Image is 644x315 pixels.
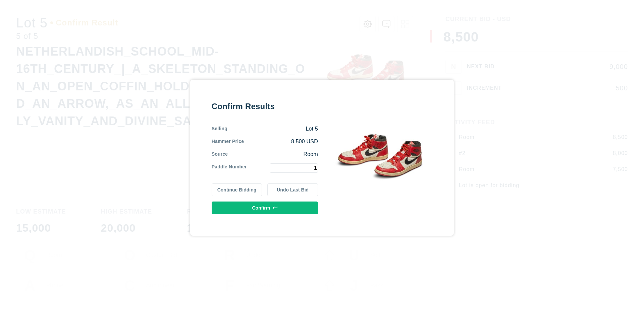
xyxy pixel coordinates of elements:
button: Undo Last Bid [267,183,318,196]
div: Confirm Results [212,101,318,112]
div: 8,500 USD [244,138,318,145]
button: Continue Bidding [212,183,262,196]
button: Confirm [212,202,318,214]
div: Paddle Number [212,163,247,173]
div: Hammer Price [212,138,244,145]
div: Room [228,151,318,158]
div: Source [212,151,228,158]
div: Lot 5 [227,125,318,133]
div: Selling [212,125,227,133]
